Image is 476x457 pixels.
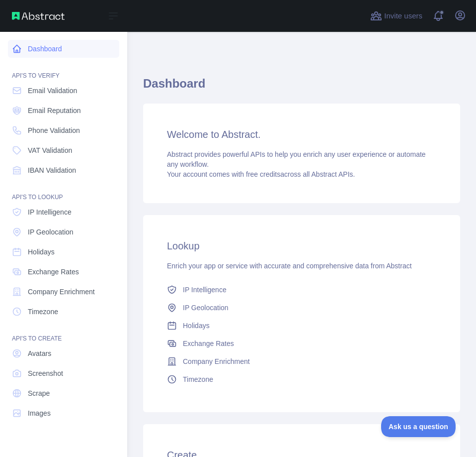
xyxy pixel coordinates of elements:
span: Exchange Rates [183,339,234,348]
h3: Lookup [167,239,436,253]
span: VAT Validation [28,145,72,155]
a: Avatars [8,344,119,362]
a: Email Reputation [8,102,119,119]
button: Invite users [368,8,424,24]
span: IP Geolocation [183,303,229,313]
a: IBAN Validation [8,161,119,179]
iframe: Toggle Customer Support [381,416,456,437]
span: Email Validation [28,86,77,96]
img: Abstract API [12,12,65,20]
span: Exchange Rates [28,267,79,277]
span: Screenshot [28,368,63,378]
span: IP Intelligence [28,207,72,217]
a: Screenshot [8,364,119,382]
div: API'S TO CREATE [8,323,119,343]
a: Company Enrichment [163,352,440,370]
span: Invite users [384,10,422,22]
span: free credits [246,170,280,178]
span: Enrich your app or service with accurate and comprehensive data from Abstract [167,262,412,270]
a: Email Validation [8,82,119,100]
span: Scrape [28,388,50,398]
a: Timezone [163,370,440,388]
h1: Dashboard [143,76,460,100]
a: IP Geolocation [8,223,119,241]
span: Company Enrichment [28,287,95,297]
span: IP Geolocation [28,227,74,237]
a: Holidays [163,317,440,335]
a: IP Intelligence [163,281,440,299]
a: Exchange Rates [8,263,119,281]
span: Company Enrichment [183,356,250,366]
span: IP Intelligence [183,285,227,295]
a: Scrape [8,384,119,402]
h3: Welcome to Abstract. [167,127,436,141]
a: Company Enrichment [8,283,119,301]
span: Email Reputation [28,106,81,115]
a: Exchange Rates [163,335,440,352]
span: Timezone [183,374,213,384]
span: Avatars [28,348,51,358]
span: Your account comes with across all Abstract APIs. [167,170,355,178]
span: IBAN Validation [28,165,76,175]
a: Dashboard [8,40,119,58]
a: IP Intelligence [8,203,119,221]
span: Phone Validation [28,125,80,135]
div: API'S TO VERIFY [8,60,119,80]
div: API'S TO LOOKUP [8,181,119,201]
span: Images [28,408,51,418]
a: IP Geolocation [163,299,440,317]
a: Phone Validation [8,121,119,139]
a: Timezone [8,303,119,321]
span: Timezone [28,307,58,317]
a: Holidays [8,243,119,261]
span: Holidays [28,247,55,257]
span: Holidays [183,321,210,331]
span: Abstract provides powerful APIs to help you enrich any user experience or automate any workflow. [167,150,426,168]
a: VAT Validation [8,141,119,159]
a: Images [8,404,119,422]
